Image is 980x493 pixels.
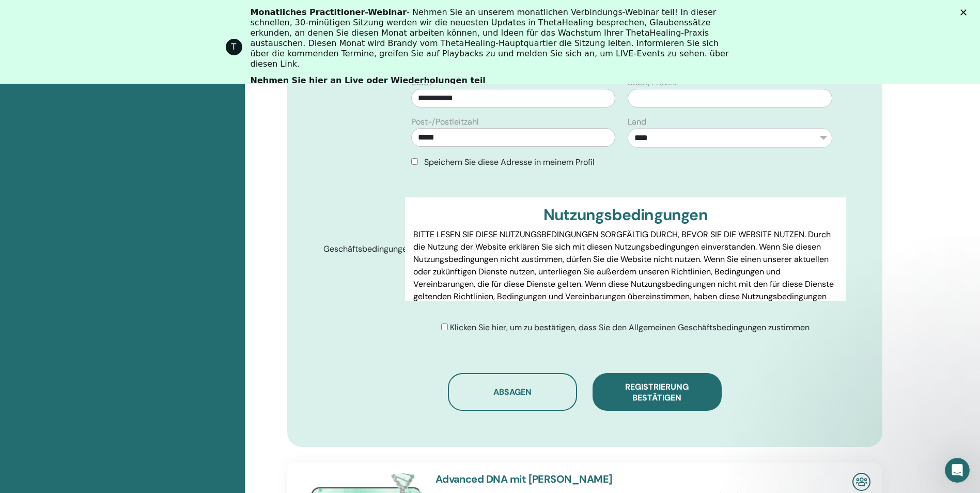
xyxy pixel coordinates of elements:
div: Profilbild für ThetaHealing [226,39,242,55]
button: Absagen [448,373,577,411]
img: In-Person Seminar [852,473,870,491]
label: Land [628,116,646,128]
span: Speichern Sie diese Adresse in meinem Profil [424,157,595,167]
span: Registrierung bestätigen [625,381,689,403]
p: BITTE LESEN SIE DIESE NUTZUNGSBEDINGUNGEN SORGFÄLTIG DURCH, BEVOR SIE DIE WEBSITE NUTZEN. Durch d... [413,228,837,315]
b: Monatliches Practitioner-Webinar [251,7,407,17]
a: Nehmen Sie hier an Live oder Wiederholungen teil [251,75,486,87]
a: Advanced DNA mit [PERSON_NAME] [435,472,613,486]
iframe: Intercom live chat [945,458,970,483]
span: Klicken Sie hier, um zu bestätigen, dass Sie den Allgemeinen Geschäftsbedingungen zustimmen [450,322,810,333]
h3: Nutzungsbedingungen [413,206,837,224]
label: Post-/Postleitzahl [411,116,479,128]
span: Absagen [493,387,532,397]
div: Schließen [960,9,971,16]
label: Geschäftsbedingungen [316,239,406,259]
div: - Nehmen Sie an unserem monatlichen Verbindungs-Webinar teil! In dieser schnellen, 30-minütigen S... [251,7,738,69]
button: Registrierung bestätigen [593,373,722,411]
